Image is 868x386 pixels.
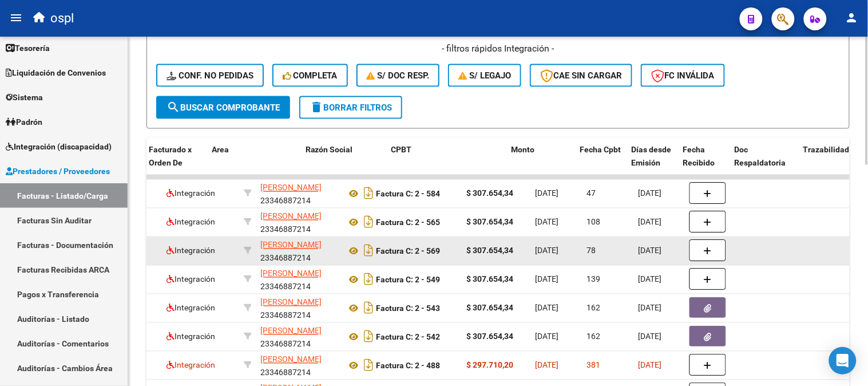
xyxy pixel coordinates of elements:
span: [DATE] [535,246,558,255]
i: Descargar documento [361,184,376,203]
datatable-header-cell: CPBT [387,138,507,188]
span: [DATE] [535,218,558,227]
span: 108 [586,218,600,227]
mat-icon: person [845,11,859,25]
datatable-header-cell: Razón Social [301,138,387,188]
span: Doc Respaldatoria [735,145,786,168]
span: Razón Social [306,145,353,155]
span: [PERSON_NAME] [260,298,322,307]
span: [PERSON_NAME] [260,183,322,192]
i: Descargar documento [361,299,376,317]
span: Integración [167,218,215,227]
div: 23346887214 [260,267,337,292]
span: [DATE] [535,332,558,341]
span: CPBT [391,145,412,155]
datatable-header-cell: Fecha Recibido [679,138,730,188]
span: Sistema [6,91,43,104]
div: 23346887214 [260,239,337,263]
i: Descargar documento [361,356,376,375]
button: Completa [272,64,348,87]
button: Buscar Comprobante [156,96,290,119]
span: 47 [586,189,596,198]
span: Días desde Emisión [632,145,672,168]
strong: Factura C: 2 - 584 [376,190,440,199]
span: Facturado x Orden De [149,145,192,168]
span: Fecha Recibido [683,145,715,168]
span: 78 [586,246,596,255]
span: Tesorería [6,42,50,54]
strong: $ 297.710,20 [466,361,513,370]
datatable-header-cell: Monto [507,138,576,188]
span: [PERSON_NAME] [260,212,322,221]
strong: $ 307.654,34 [466,246,513,255]
strong: $ 307.654,34 [466,189,513,198]
span: ospl [50,6,74,31]
span: Monto [512,145,535,155]
span: [PERSON_NAME] [260,326,322,336]
span: Area [212,145,229,155]
div: 23346887214 [260,296,337,320]
mat-icon: menu [9,11,23,25]
span: Integración [167,189,215,198]
span: [PERSON_NAME] [260,355,322,364]
strong: $ 307.654,34 [466,332,513,341]
span: Padrón [6,116,42,128]
strong: Factura C: 2 - 488 [376,361,440,371]
datatable-header-cell: Fecha Cpbt [576,138,627,188]
button: CAE SIN CARGAR [530,64,632,87]
datatable-header-cell: Area [207,138,284,188]
span: Completa [283,70,338,81]
i: Descargar documento [361,242,376,260]
strong: Factura C: 2 - 543 [376,304,440,313]
datatable-header-cell: Doc Respaldatoria [730,138,799,188]
div: 23346887214 [260,325,337,349]
mat-icon: search [167,100,180,114]
i: Descargar documento [361,213,376,231]
i: Descargar documento [361,270,376,289]
strong: $ 307.654,34 [466,275,513,284]
mat-icon: delete [310,100,323,114]
span: Integración [167,304,215,313]
div: 23346887214 [260,210,337,234]
span: Buscar Comprobante [167,103,280,113]
span: Integración [167,332,215,341]
span: 162 [586,304,600,313]
span: Trazabilidad [803,145,850,155]
span: [DATE] [638,361,661,370]
strong: $ 307.654,34 [466,304,513,313]
span: [DATE] [535,275,558,284]
strong: Factura C: 2 - 542 [376,333,440,342]
span: 381 [586,361,600,370]
button: S/ legajo [448,64,521,87]
span: Liquidación de Convenios [6,66,106,79]
span: [DATE] [638,218,661,227]
button: Borrar Filtros [299,96,402,119]
span: Integración [167,275,215,284]
span: Integración [167,246,215,255]
button: Conf. no pedidas [156,64,264,87]
i: Descargar documento [361,328,376,346]
button: S/ Doc Resp. [356,64,440,87]
strong: Factura C: 2 - 569 [376,247,440,256]
span: Borrar Filtros [310,103,392,113]
span: [DATE] [638,246,661,255]
strong: Factura C: 2 - 565 [376,218,440,227]
span: Prestadores / Proveedores [6,165,110,178]
span: S/ Doc Resp. [367,70,430,81]
span: [DATE] [638,189,661,198]
h4: - filtros rápidos Integración - [156,42,840,55]
span: [PERSON_NAME] [260,269,322,278]
button: FC Inválida [641,64,725,87]
strong: Factura C: 2 - 549 [376,275,440,285]
span: [DATE] [535,304,558,313]
div: 23346887214 [260,353,337,377]
span: Fecha Cpbt [580,145,621,155]
datatable-header-cell: Trazabilidad [799,138,867,188]
span: [DATE] [638,332,661,341]
span: 162 [586,332,600,341]
span: FC Inválida [651,70,715,81]
div: 23346887214 [260,182,337,206]
span: [DATE] [638,275,661,284]
span: Integración (discapacidad) [6,140,112,153]
span: [DATE] [638,304,661,313]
